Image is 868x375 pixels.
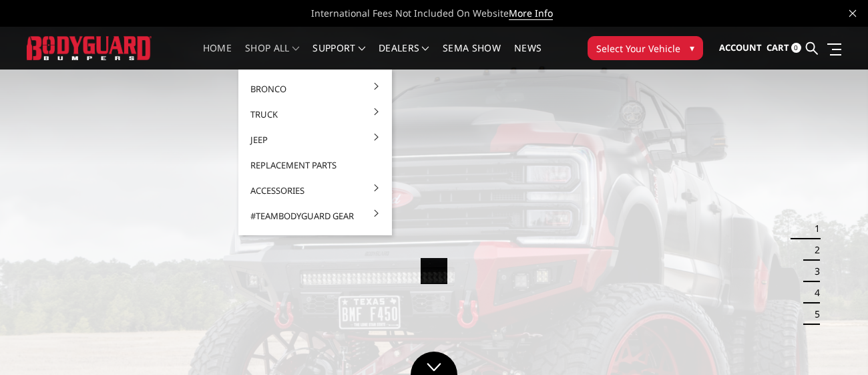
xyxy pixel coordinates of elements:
a: Truck [244,102,387,127]
a: SEMA Show [443,43,501,70]
a: Cart 0 [767,30,801,66]
a: Bronco [244,76,387,102]
button: Select Your Vehicle [588,36,703,60]
a: Home [203,43,232,70]
button: 5 of 5 [807,303,820,325]
a: Dealers [379,43,429,70]
a: Account [719,30,762,66]
span: Account [719,41,762,53]
a: Accessories [244,178,387,203]
button: 4 of 5 [807,282,820,303]
button: 1 of 5 [807,218,820,239]
span: Select Your Vehicle [596,41,680,55]
button: 3 of 5 [807,261,820,282]
button: 2 of 5 [807,239,820,261]
a: More Info [509,7,553,20]
span: 0 [791,43,801,53]
a: Click to Down [411,352,457,375]
span: ▾ [690,41,694,55]
a: #TeamBodyguard Gear [244,203,387,229]
img: BODYGUARD BUMPERS [27,36,152,61]
a: Jeep [244,127,387,152]
a: Support [312,43,365,70]
a: Replacement Parts [244,152,387,178]
a: shop all [245,43,299,70]
a: News [514,43,541,70]
span: Cart [767,41,789,53]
